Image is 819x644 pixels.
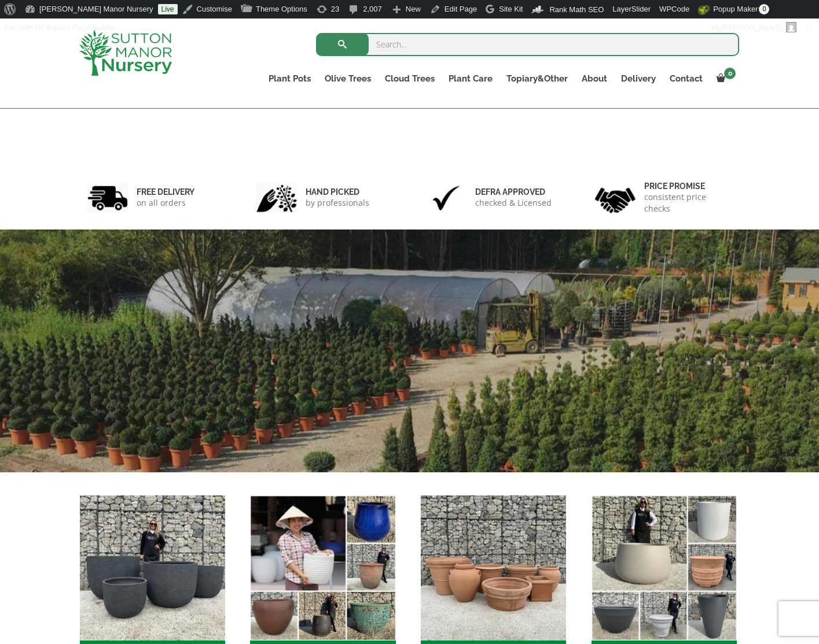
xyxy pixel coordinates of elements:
img: 3.jpg [426,183,467,213]
a: Plant Pots [262,71,318,87]
a: 0 [710,71,739,87]
a: Contact [663,71,710,87]
img: Home - 1B137C32 8D99 4B1A AA2F 25D5E514E47D 1 105 c [421,495,566,641]
span: 0 [724,68,736,79]
span: Site Kit [499,5,523,13]
p: checked & Licensed [475,197,552,209]
img: 1.jpg [87,183,128,213]
span: 0 [759,4,769,14]
a: Plant Care [442,71,500,87]
a: Cloud Trees [378,71,442,87]
h6: Defra approved [475,187,552,197]
img: Home - 8194B7A3 2818 4562 B9DD 4EBD5DC21C71 1 105 c 1 [80,495,225,641]
input: Search... [316,33,739,56]
p: by professionals [306,197,369,209]
img: logo [79,30,172,76]
a: Topiary&Other [500,71,575,87]
a: Olive Trees [318,71,378,87]
img: 4.jpg [595,180,636,216]
img: Home - 6E921A5B 9E2F 4B13 AB99 4EF601C89C59 1 105 c [250,495,395,641]
a: Hi, [707,18,801,37]
span: [PERSON_NAME] [721,23,783,32]
a: Delivery [614,71,663,87]
p: consistent price checks [644,191,732,214]
img: Home - 67232D1B A461 444F B0F6 BDEDC2C7E10B 1 105 c [592,495,737,641]
h6: Price promise [644,181,732,191]
p: on all orders [137,197,194,209]
img: 2.jpg [256,183,297,213]
span: Rank Math SEO [549,5,604,14]
a: Live [158,4,178,14]
h6: hand picked [306,187,369,197]
h6: FREE DELIVERY [137,187,194,197]
a: About [575,71,614,87]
